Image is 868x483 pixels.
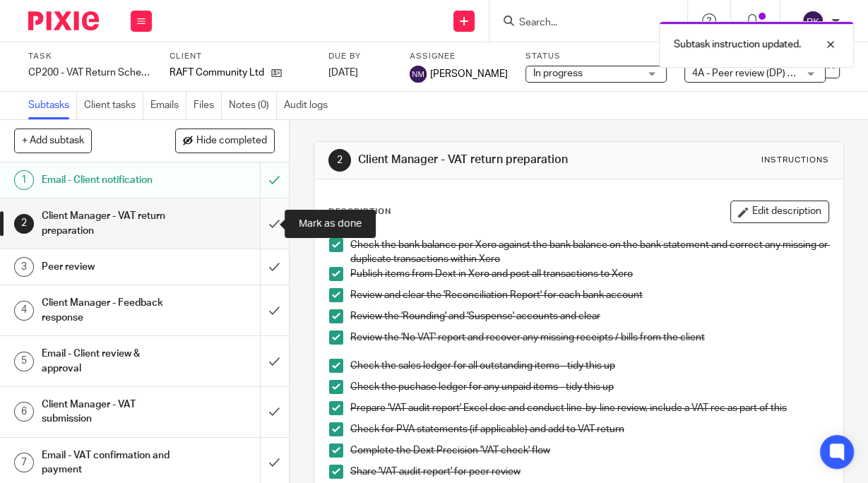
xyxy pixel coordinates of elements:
a: Audit logs [284,92,335,119]
p: Complete the Dext Precision 'VAT check' flow [350,443,828,458]
img: svg%3E [802,10,824,32]
h1: Client Manager - VAT submission [42,394,178,430]
a: Files [194,92,222,119]
h1: Client Manager - VAT return preparation [358,153,609,167]
img: svg%3E [410,66,427,83]
span: Hide completed [196,136,267,147]
button: Edit description [730,201,829,223]
img: Pixie [28,11,99,30]
a: Emails [150,92,186,119]
a: Subtasks [28,92,77,119]
label: Task [28,51,152,62]
span: [DATE] [328,68,358,78]
span: [PERSON_NAME] [430,67,508,81]
div: 2 [14,214,34,234]
div: 3 [14,257,34,277]
p: Review the 'No VAT' report and recover any missing receipts / bills from the client [350,330,828,345]
h1: Peer review [42,256,178,278]
p: RAFT Community Ltd [170,66,264,80]
p: Description [328,206,391,217]
div: 5 [14,352,34,371]
h1: Client Manager - VAT return preparation [42,205,178,241]
a: Client tasks [84,92,143,119]
a: Notes (0) [229,92,277,119]
div: CP200 - VAT Return Schedule 1- Jan/Apr/Jul/Oct [28,66,152,80]
span: In progress [533,68,583,78]
p: Check the puchase ledger for any unpaid items - tidy this up [350,380,828,394]
p: Check the sales ledger for all outstanding items - tidy this up [350,359,828,373]
div: 2 [328,149,351,172]
p: Subtask instruction updated. [674,37,801,52]
p: Publish items from Dext in Xero and post all transactions to Xero [350,267,828,281]
p: Share 'VAT audit report' for peer review [350,465,828,479]
button: + Add subtask [14,129,92,153]
p: Check the bank balance per Xero against the bank balance on the bank statement and correct any mi... [350,238,828,267]
button: Hide completed [175,129,275,153]
div: 7 [14,453,34,472]
p: Review the 'Rounding' and 'Suspense' accounts and clear [350,309,828,323]
div: 6 [14,402,34,422]
label: Client [170,51,311,62]
div: 4 [14,301,34,321]
p: Prepare 'VAT audit report' Excel doc and conduct line-by-line review, include a VAT rec as part o... [350,401,828,415]
div: Instructions [761,155,829,166]
span: 4A - Peer review (DP) + 1 [692,68,801,78]
p: Check for PVA statements (if applicable) and add to VAT return [350,422,828,436]
label: Assignee [410,51,508,62]
h1: Email - Client review & approval [42,343,178,379]
h1: Client Manager - Feedback response [42,292,178,328]
h1: Email - VAT confirmation and payment [42,445,178,481]
div: 1 [14,170,34,190]
p: Review and clear the 'Reconciliation Report' for each bank account [350,288,828,302]
label: Due by [328,51,392,62]
h1: Email - Client notification [42,169,178,191]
